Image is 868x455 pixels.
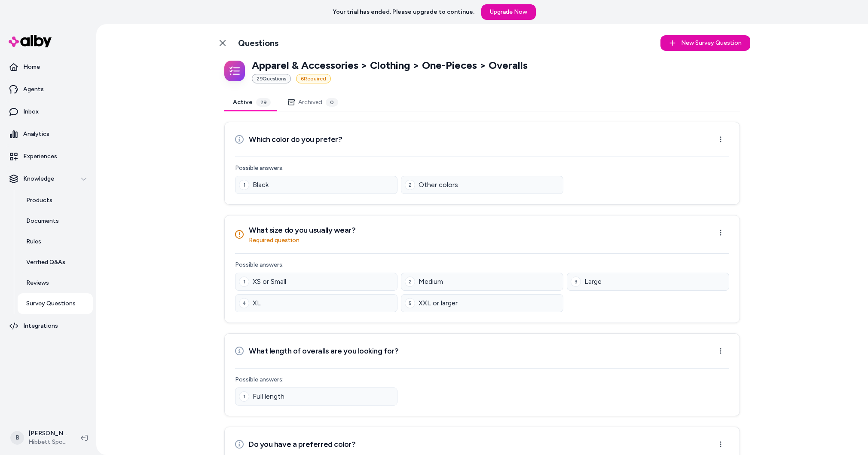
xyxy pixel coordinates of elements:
[239,298,249,308] div: 4
[23,63,40,71] p: Home
[419,277,443,287] span: Medium
[249,345,398,357] h3: What length of overalls are you looking for?
[3,146,93,167] a: Experiences
[18,190,93,211] a: Products
[405,180,415,190] div: 2
[23,152,57,161] p: Experiences
[26,279,49,287] p: Reviews
[23,322,58,330] p: Integrations
[239,180,249,190] div: 1
[326,98,338,107] div: 0
[10,431,24,445] span: B
[9,35,52,47] img: alby Logo
[405,277,415,287] div: 2
[18,211,93,231] a: Documents
[28,429,67,438] p: [PERSON_NAME]
[235,375,729,384] p: Possible answers:
[18,231,93,252] a: Rules
[3,57,93,77] a: Home
[419,298,458,308] span: XXL or larger
[681,39,742,47] span: New Survey Question
[249,133,342,145] h3: Which color do you prefer?
[238,38,278,49] h1: Questions
[253,180,269,190] span: Black
[18,293,93,314] a: Survey Questions
[239,277,249,287] div: 1
[235,164,729,172] p: Possible answers:
[23,175,54,183] p: Knowledge
[26,237,41,246] p: Rules
[23,130,49,138] p: Analytics
[249,438,356,450] h3: Do you have a preferred color?
[3,124,93,144] a: Analytics
[253,277,286,287] span: XS or Small
[405,298,415,308] div: 5
[26,258,65,267] p: Verified Q&As
[224,94,279,111] button: Active
[253,391,284,402] span: Full length
[249,224,356,236] h3: What size do you usually wear?
[26,299,76,308] p: Survey Questions
[660,35,750,51] button: New Survey Question
[481,4,536,20] a: Upgrade Now
[256,98,271,107] div: 29
[3,316,93,336] a: Integrations
[252,74,291,83] div: 29 Question s
[584,277,602,287] span: Large
[333,8,474,16] p: Your trial has ended. Please upgrade to continue.
[26,217,59,225] p: Documents
[26,196,52,205] p: Products
[235,261,729,269] p: Possible answers:
[279,94,347,111] button: Archived
[18,252,93,273] a: Verified Q&As
[28,438,67,446] span: Hibbett Sports
[253,298,261,308] span: XL
[3,101,93,122] a: Inbox
[5,424,74,452] button: B[PERSON_NAME]Hibbett Sports
[419,180,458,190] span: Other colors
[249,236,356,245] p: Required question
[296,74,331,83] div: 6 Required
[23,108,39,116] p: Inbox
[18,273,93,293] a: Reviews
[252,58,528,72] p: Apparel & Accessories > Clothing > One-Pieces > Overalls
[239,391,249,402] div: 1
[571,277,581,287] div: 3
[23,85,44,94] p: Agents
[3,169,93,189] button: Knowledge
[3,79,93,100] a: Agents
